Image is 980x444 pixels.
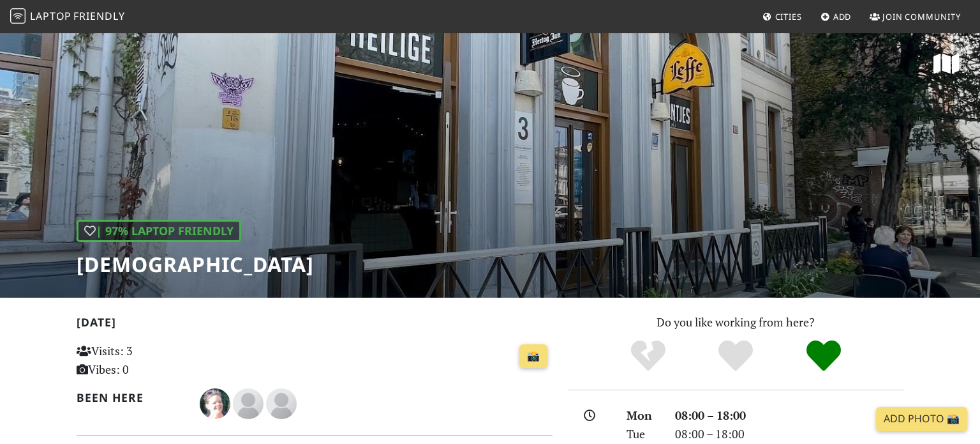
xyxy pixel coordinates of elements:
a: Add Photo 📸 [876,407,967,431]
div: | 97% Laptop Friendly [77,220,241,242]
div: 08:00 – 18:00 [667,406,911,425]
div: Definitely! [780,339,868,374]
div: 08:00 – 18:00 [667,425,911,443]
img: LaptopFriendly [10,8,26,24]
div: Tue [619,425,667,443]
span: Laptop [30,9,71,23]
span: Cities [775,11,802,22]
a: Join Community [865,5,966,28]
span: Add [833,11,852,22]
h2: [DATE] [77,316,553,334]
p: Visits: 3 Vibes: 0 [77,342,225,379]
h1: [DEMOGRAPHIC_DATA] [77,252,314,277]
p: Do you like working from here? [568,313,903,332]
span: Marius Landsbergen [266,395,297,410]
img: blank-535327c66bd565773addf3077783bbfce4b00ec00e9fd257753287c682c7fa38.png [233,388,264,419]
img: blank-535327c66bd565773addf3077783bbfce4b00ec00e9fd257753287c682c7fa38.png [266,388,297,419]
div: Mon [619,406,667,425]
span: Natasja Streefkerk [200,395,233,410]
a: LaptopFriendly LaptopFriendly [10,6,125,28]
span: Friendly [73,9,124,23]
img: 4493-natasja.jpg [200,388,230,419]
div: Yes [692,339,780,374]
span: Join Community [882,11,961,22]
div: No [604,339,692,374]
a: 📸 [519,344,547,369]
h2: Been here [77,391,184,404]
a: Add [815,5,857,28]
span: linda haak [233,395,266,410]
a: Cities [757,5,807,28]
